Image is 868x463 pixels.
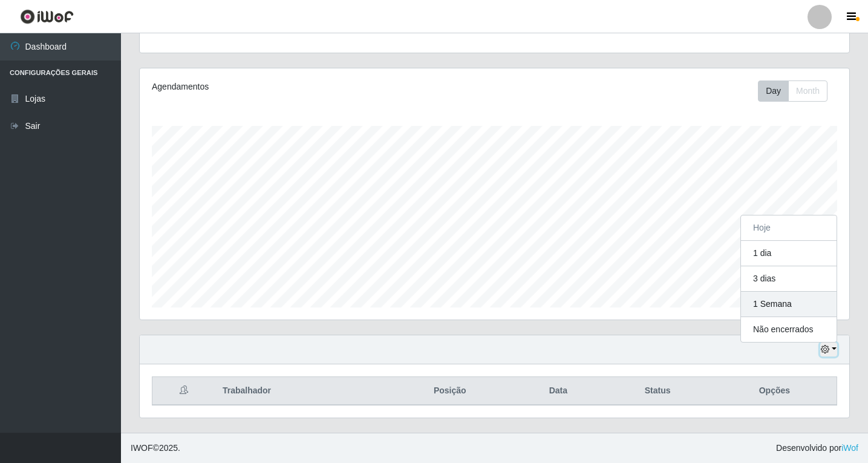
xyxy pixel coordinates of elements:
th: Opções [713,377,837,406]
div: Agendamentos [152,80,427,93]
img: CoreUI Logo [20,9,74,24]
button: 1 Semana [741,292,837,317]
button: 1 dia [741,241,837,266]
button: 3 dias [741,266,837,292]
button: Hoje [741,215,837,241]
button: Day [758,80,789,102]
button: Não encerrados [741,317,837,342]
a: iWof [841,443,858,453]
th: Data [514,377,602,406]
span: © 2025 . [131,442,180,455]
button: Month [788,80,827,102]
span: IWOF [131,443,153,453]
div: Toolbar with button groups [758,80,837,102]
th: Status [603,377,713,406]
span: Desenvolvido por [776,442,858,455]
th: Posição [386,377,514,406]
div: First group [758,80,827,102]
th: Trabalhador [215,377,386,406]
